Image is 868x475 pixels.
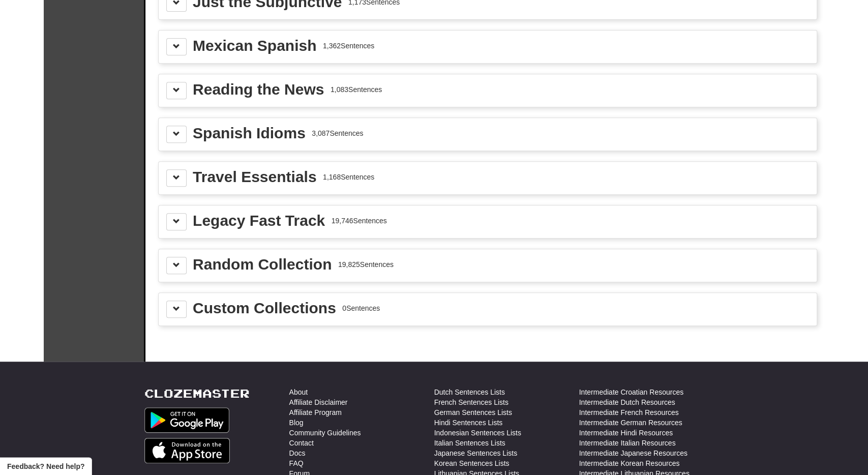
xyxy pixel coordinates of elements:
[434,397,508,407] a: French Sentences Lists
[289,458,304,468] a: FAQ
[579,438,676,448] a: Intermediate Italian Resources
[193,126,306,141] div: Spanish Idioms
[289,387,308,397] a: About
[332,216,387,226] div: 19,746 Sentences
[434,387,505,397] a: Dutch Sentences Lists
[579,407,679,418] a: Intermediate French Resources
[434,407,512,418] a: German Sentences Lists
[342,303,380,313] div: 0 Sentences
[289,448,306,458] a: Docs
[193,301,336,316] div: Custom Collections
[289,397,348,407] a: Affiliate Disclaimer
[144,438,230,463] img: Get it on App Store
[323,41,374,51] div: 1,362 Sentences
[312,128,363,138] div: 3,087 Sentences
[579,387,683,397] a: Intermediate Croatian Resources
[579,458,680,468] a: Intermediate Korean Resources
[289,407,342,418] a: Affiliate Program
[7,461,84,471] span: Open feedback widget
[434,438,505,448] a: Italian Sentences Lists
[579,448,687,458] a: Intermediate Japanese Resources
[434,448,517,458] a: Japanese Sentences Lists
[193,257,332,272] div: Random Collection
[193,213,325,228] div: Legacy Fast Track
[338,259,394,270] div: 19,825 Sentences
[579,428,673,438] a: Intermediate Hindi Resources
[434,418,503,428] a: Hindi Sentences Lists
[434,458,510,468] a: Korean Sentences Lists
[323,172,374,182] div: 1,168 Sentences
[579,418,682,428] a: Intermediate German Resources
[434,428,521,438] a: Indonesian Sentences Lists
[579,397,675,407] a: Intermediate Dutch Resources
[289,428,361,438] a: Community Guidelines
[144,407,230,433] img: Get it on Google Play
[331,84,382,95] div: 1,083 Sentences
[193,169,317,185] div: Travel Essentials
[193,82,324,97] div: Reading the News
[289,418,304,428] a: Blog
[289,438,314,448] a: Contact
[193,38,316,53] div: Mexican Spanish
[144,387,250,400] a: Clozemaster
